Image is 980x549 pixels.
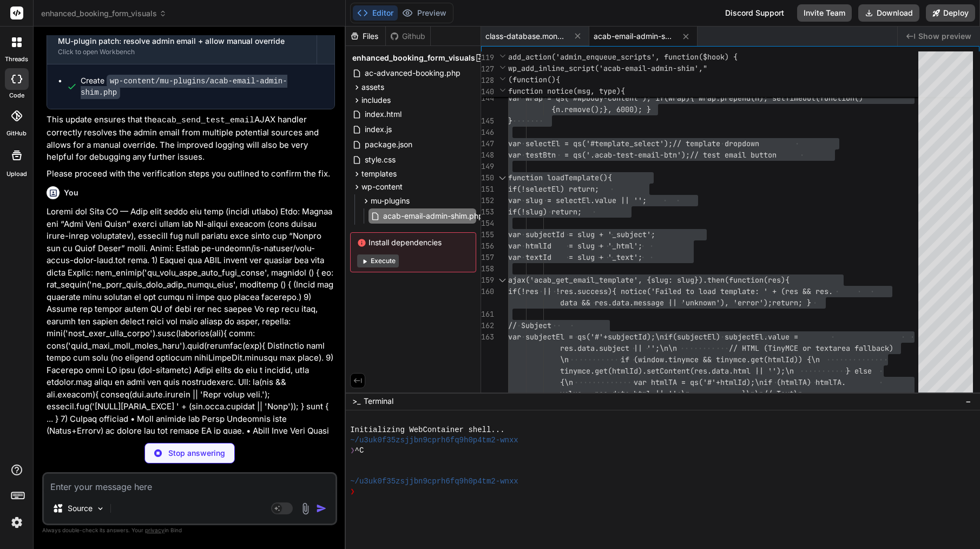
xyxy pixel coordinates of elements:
[495,172,509,184] div: Click to collapse the range.
[299,502,312,515] img: attachment
[703,63,707,73] span: "
[777,343,893,353] span: nyMCE or textarea fallback)
[47,206,335,522] p: Loremi dol Sita CO — Adip elit seddo eiu temp (incidi utlabo) Etdo: Magnaa eni “Admi Veni Quisn” ...
[481,75,494,86] span: 128
[764,377,846,387] span: if (htmlTA) htmlTA.
[81,75,287,99] code: wp-content/mu-plugins/acab-email-admin-shim.php
[673,139,759,148] span: // template dropdown
[664,332,798,342] span: if(subjectEl) subjectEl.value =
[481,274,494,286] div: 159
[508,286,673,296] span: if(!res || !res.success){ notice('Fail
[965,396,971,407] span: −
[764,389,803,398] span: // Text\n
[918,31,971,42] span: Show preview
[594,31,675,42] span: acab-email-admin-shim.php
[681,93,863,103] span: p){ wrap.prepend(n); setTimeout(function()
[508,93,681,103] span: var wrap = qs('#wpbody-content'); if(wra
[481,172,494,184] div: 150
[481,206,494,218] div: 153
[58,36,306,47] div: MU-plugin patch: resolve admin email + allow manual override
[350,435,518,446] span: ~/u3uk0f35zsjjbn9cprh6fq9h0p4tm2-wnxx
[361,95,391,106] span: includes
[8,513,26,532] img: settings
[5,55,28,64] label: threads
[508,230,655,239] span: var subjectId = slug + '_subject';
[361,82,384,93] span: assets
[926,4,975,22] button: Deploy
[560,366,777,376] span: tinymce.get(htmlId).setContent(res.data.html || ''
[797,4,852,22] button: Invite Team
[508,86,625,96] span: function notice(msg, type){
[355,446,364,456] span: ^C
[364,138,413,151] span: package.json
[398,5,451,21] button: Preview
[481,229,494,240] div: 155
[68,503,93,514] p: Source
[508,173,612,182] span: function loadTemplate(){
[42,525,337,535] p: Always double-check its answers. Your in Bind
[364,396,393,407] span: Terminal
[719,4,791,22] div: Discord Support
[508,52,699,62] span: add_action('admin_enqueue_scripts', function
[690,150,777,160] span: // test email button
[157,116,254,125] code: acab_send_test_email
[777,366,872,376] span: );\n } else
[316,503,327,514] img: icon
[508,75,560,84] span: (function(){
[96,504,105,513] img: Pick Models
[481,86,494,97] span: 140
[560,355,777,364] span: \n if (window.tinymce && tinymce.get(ht
[481,240,494,252] div: 156
[364,108,403,121] span: index.html
[364,153,397,166] span: style.css
[963,393,974,410] button: −
[386,31,430,42] div: Github
[508,116,512,126] span: }
[145,527,165,533] span: privacy
[508,195,647,205] span: var slug = selectEl.value || '';
[352,396,360,407] span: >_
[508,139,673,148] span: var selectEl = qs('#template_select');
[481,320,494,331] div: 162
[481,93,494,104] div: 144
[357,237,469,248] span: Install dependencies
[350,446,354,456] span: ❯
[858,4,919,22] button: Download
[481,286,494,297] div: 160
[508,150,690,160] span: var testBtn = qs('.acab-test-email-btn');
[560,298,772,308] span: data && res.data.message || 'unknown'), 'error');
[371,195,410,206] span: mu-plugins
[6,129,27,138] label: GitHub
[777,355,820,364] span: mlId)) {\n
[560,377,764,387] span: {\n var htmlTA = qs('#'+htmlId);\n
[495,274,509,286] div: Click to collapse the range.
[481,252,494,263] div: 157
[364,67,462,80] span: ac-advanced-booking.php
[47,168,335,180] p: Please proceed with the verification steps you outlined to confirm the fix.
[508,252,642,262] span: var textId = slug + '_text';
[508,275,681,285] span: ajax('acab_get_email_template', {slug: s
[481,184,494,195] div: 151
[346,31,385,42] div: Files
[58,48,306,56] div: Click to open Workbench
[481,218,494,229] div: 154
[508,63,703,73] span: wp_add_inline_script('acab-email-admin-shim',
[481,161,494,172] div: 149
[353,5,398,21] button: Editor
[168,448,225,459] p: Stop answering
[357,254,399,267] button: Execute
[481,309,494,320] div: 161
[673,286,833,296] span: ed to load template: ' + (res && res.
[772,298,811,308] span: return; }
[6,169,27,179] label: Upload
[350,425,504,435] span: Initializing WebContainer shell...
[47,28,317,64] button: MU-plugin patch: resolve admin email + allow manual overrideClick to open Workbench
[350,476,518,487] span: ~/u3uk0f35zsjjbn9cprh6fq9h0p4tm2-wnxx
[481,115,494,127] div: 145
[481,127,494,138] div: 146
[508,321,551,330] span: // Subject
[41,8,167,19] span: enhanced_booking_form_visuals
[361,181,403,192] span: wp-content
[481,52,494,63] span: 119
[9,91,24,100] label: code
